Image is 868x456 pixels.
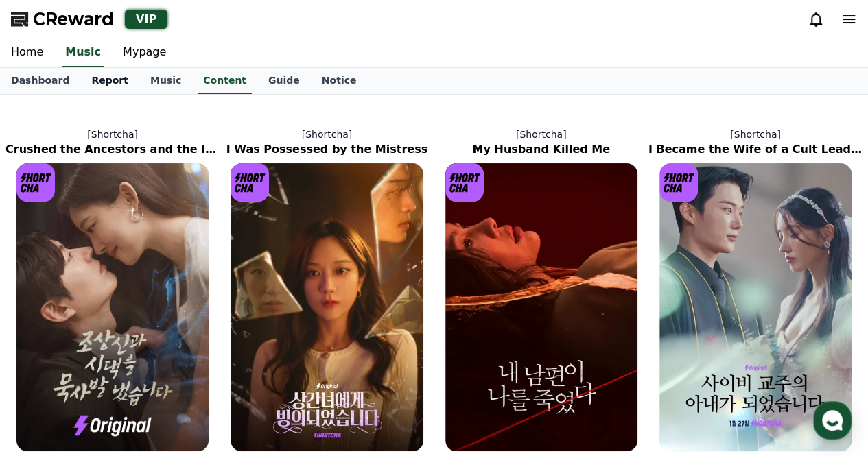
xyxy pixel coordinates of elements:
[220,128,434,141] p: [Shortcha]
[16,163,209,451] img: Crushed the Ancestors and the In-Laws
[648,141,863,158] h2: I Became the Wife of a Cult Leader
[80,68,139,94] a: Report
[5,141,220,158] h2: Crushed the Ancestors and the In-Laws
[659,163,698,202] img: [object Object] Logo
[220,141,434,158] h2: I Was Possessed by the Mistress
[16,163,55,202] img: [object Object] Logo
[659,163,852,451] img: I Became the Wife of a Cult Leader
[257,68,311,94] a: Guide
[112,38,177,67] a: Mypage
[114,363,154,374] span: Messages
[62,38,104,67] a: Music
[203,363,237,374] span: Settings
[5,128,220,141] p: [Shortcha]
[33,8,114,30] span: CReward
[4,342,91,376] a: Home
[35,363,59,374] span: Home
[91,342,177,376] a: Messages
[311,68,368,94] a: Notice
[648,128,863,141] p: [Shortcha]
[11,8,114,30] a: CReward
[231,163,423,451] img: I Was Possessed by the Mistress
[445,163,637,451] img: My Husband Killed Me
[177,342,263,376] a: Settings
[139,68,192,94] a: Music
[198,68,252,94] a: Content
[125,10,167,29] div: VIP
[434,128,648,141] p: [Shortcha]
[231,163,269,202] img: [object Object] Logo
[434,141,648,158] h2: My Husband Killed Me
[445,163,484,202] img: [object Object] Logo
